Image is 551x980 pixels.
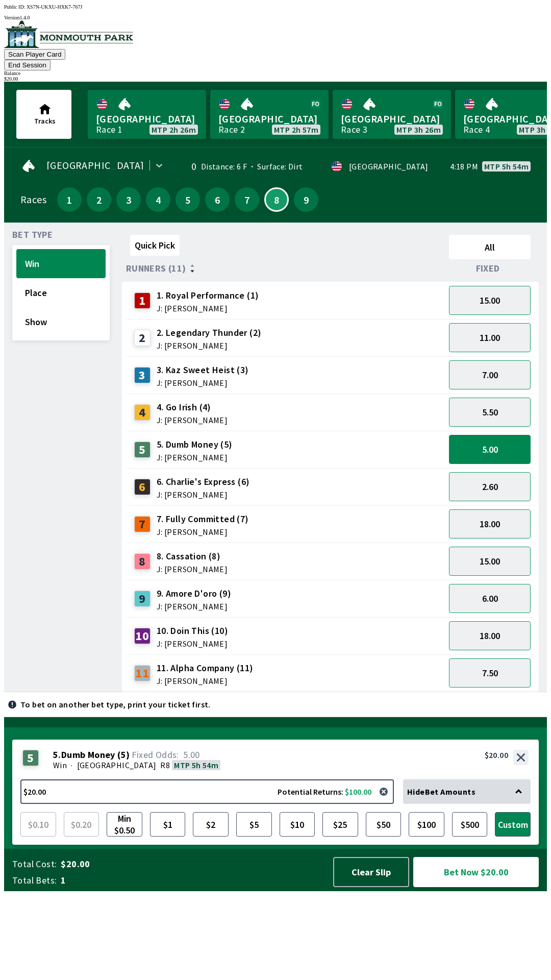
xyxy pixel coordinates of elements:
span: 1 [60,196,79,203]
div: 6 [134,479,151,495]
span: Custom [497,815,528,834]
span: 7. Fully Committed (7) [157,512,249,526]
span: MTP 5h 54m [484,162,529,170]
button: $20.00Potential Returns: $100.00 [20,779,394,804]
span: MTP 2h 57m [274,126,318,134]
span: 6.00 [482,593,498,604]
button: $10 [280,812,315,837]
button: $100 [409,812,444,837]
span: Clear Slip [342,866,400,878]
span: · [71,760,72,770]
button: $5 [236,812,272,837]
div: Race 3 [341,126,367,134]
div: 5 [134,442,151,458]
span: 4 [148,196,168,203]
span: Fixed [476,264,500,273]
span: 2. Legendary Thunder (2) [157,326,262,339]
span: 11.00 [480,332,500,344]
span: 5. Dumb Money (5) [157,438,233,451]
div: 10 [134,628,151,644]
span: 4. Go Irish (4) [157,401,228,414]
div: 3 [134,367,151,383]
button: $25 [322,812,358,837]
span: $25 [325,815,356,834]
div: Race 2 [218,126,245,134]
span: [GEOGRAPHIC_DATA] [96,112,198,126]
button: 7 [235,187,259,212]
button: Custom [495,812,531,837]
span: $10 [282,815,313,834]
div: Races [20,195,46,204]
span: 4:18 PM [450,162,478,170]
span: Min $0.50 [109,815,140,834]
button: 1 [57,187,82,212]
span: [GEOGRAPHIC_DATA] [46,161,144,169]
div: Version 1.4.0 [4,15,547,20]
p: To bet on another bet type, print your ticket first. [20,700,211,708]
button: 15.00 [449,286,531,315]
div: Runners (11) [126,263,445,274]
span: 6. Charlie's Express (6) [157,475,250,488]
div: Race 4 [463,126,490,134]
span: Show [25,316,97,328]
div: 1 [134,292,151,309]
button: 5.00 [449,435,531,464]
span: [GEOGRAPHIC_DATA] [218,112,320,126]
span: 9 [296,196,316,203]
span: 3 [119,196,138,203]
button: 11.00 [449,323,531,352]
span: Place [25,287,97,299]
span: 5.50 [482,406,498,418]
button: $50 [366,812,402,837]
span: 9. Amore D'oro (9) [157,587,231,600]
button: Win [16,249,106,278]
span: Win [53,760,67,770]
span: 11. Alpha Company (11) [157,661,254,675]
span: J: [PERSON_NAME] [157,341,262,350]
span: Total Bets: [12,874,57,887]
button: Quick Pick [130,235,180,256]
button: 7.50 [449,658,531,688]
span: 5 . [53,750,61,760]
div: 4 [134,404,151,421]
span: Tracks [34,116,56,126]
div: 0 [180,162,197,170]
button: $1 [150,812,186,837]
span: 7.50 [482,667,498,679]
button: Clear Slip [333,857,409,887]
span: $100 [411,815,442,834]
span: 7.00 [482,369,498,381]
span: $50 [368,815,399,834]
span: 2 [89,196,109,203]
button: $2 [193,812,229,837]
div: Balance [4,70,547,76]
span: 2.60 [482,481,498,493]
button: 6.00 [449,584,531,613]
span: 10. Doin This (10) [157,624,228,638]
span: MTP 5h 54m [174,760,218,770]
span: Total Cost: [12,858,57,870]
span: Runners (11) [126,264,186,273]
span: Bet Now $20.00 [422,866,530,878]
span: 5 [178,196,197,203]
span: 3. Kaz Sweet Heist (3) [157,363,249,377]
span: Dumb Money [61,750,115,760]
button: All [449,235,531,259]
span: 8. Cassation (8) [157,550,228,563]
span: J: [PERSON_NAME] [157,602,231,610]
button: End Session [4,60,51,70]
button: Show [16,307,106,336]
span: J: [PERSON_NAME] [157,416,228,424]
div: Fixed [445,263,535,274]
span: 1 [61,874,323,887]
span: $2 [195,815,226,834]
span: $1 [153,815,183,834]
span: ( 5 ) [117,750,130,760]
span: J: [PERSON_NAME] [157,491,250,499]
span: Win [25,258,97,269]
div: 11 [134,665,151,681]
button: 5 [176,187,200,212]
span: J: [PERSON_NAME] [157,453,233,461]
div: 8 [134,553,151,570]
button: 3 [116,187,141,212]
